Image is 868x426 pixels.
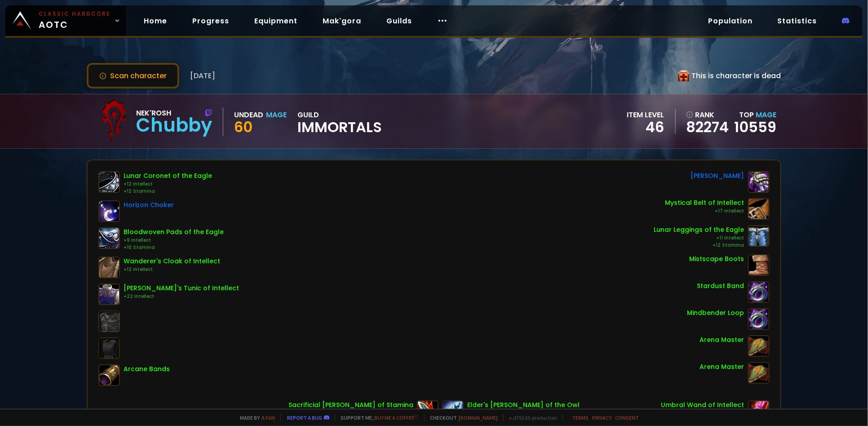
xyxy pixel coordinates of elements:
span: Made by [235,414,275,421]
div: Stardust Band [697,281,744,291]
div: Top [735,109,777,120]
div: +11 Intellect [654,235,744,242]
div: Undead [234,109,263,120]
div: 46 [627,120,664,134]
div: Bloodwoven Pads of the Eagle [124,227,224,237]
div: Sacrificial [PERSON_NAME] of Stamina [288,400,413,410]
small: Classic Hardcore [39,10,111,18]
a: a fan [261,414,275,421]
div: Elder's [PERSON_NAME] of the Owl [467,400,580,410]
span: v. d752d5 - production [503,414,557,421]
a: [DOMAIN_NAME] [459,414,498,421]
span: Support me, [335,414,419,421]
span: Immortals [297,120,382,134]
a: Home [137,12,174,30]
div: Arena Master [700,335,744,345]
div: item level [627,109,664,120]
div: Mindbender Loop [687,308,744,318]
img: item-14252 [98,171,120,193]
img: item-14257 [748,225,770,247]
span: AOTC [39,10,111,31]
a: Progress [185,12,236,30]
a: Mak'gora [315,12,368,30]
div: Horizon Choker [124,200,174,210]
img: item-14266 [98,227,120,249]
img: item-5009 [748,308,770,330]
img: item-10108 [98,257,120,278]
img: item-9946 [98,284,120,305]
div: +12 Intellect [124,181,212,188]
div: Mystical Belt of Intellect [665,198,744,208]
div: +10 Stamina [124,244,224,251]
div: Chubby [136,119,212,132]
img: item-4047 [748,254,770,276]
a: Guilds [379,12,419,30]
div: Umbral Wand of Intellect [661,400,744,410]
a: 10559 [735,117,777,137]
div: Lunar Coronet of the Eagle [124,171,212,181]
div: +12 Stamina [654,242,744,249]
div: guild [297,109,382,134]
div: Arena Master [700,362,744,372]
span: [DATE] [190,70,215,81]
a: Terms [572,414,589,421]
div: Nek'Rosh [136,107,212,119]
div: +17 Intellect [665,208,744,215]
span: Mage [756,110,777,120]
img: item-18083 [748,171,770,193]
a: Equipment [247,12,305,30]
span: 60 [234,117,252,137]
div: Mistscape Boots [690,254,744,264]
img: item-18706 [748,362,770,384]
a: Report a bug [287,414,322,421]
a: Buy me a coffee [374,414,419,421]
img: item-10180 [748,198,770,220]
div: [PERSON_NAME] [691,171,744,181]
a: Population [701,12,760,30]
img: item-13085 [98,200,120,222]
button: Scan character [87,63,179,89]
div: Wanderer's Cloak of Intellect [124,257,220,266]
img: item-8285 [98,364,120,386]
a: Statistics [771,12,824,30]
a: Privacy [592,414,611,421]
img: item-12055 [748,281,770,303]
img: item-18706 [748,335,770,357]
div: +12 Stamina [124,188,212,195]
div: Mage [266,109,287,120]
div: +9 Intellect [124,237,224,244]
div: +22 Intellect [124,293,239,300]
div: +12 Intellect [124,266,220,273]
div: This is character is dead [678,70,781,81]
div: Lunar Leggings of the Eagle [654,225,744,235]
a: 82274 [686,120,729,134]
div: [PERSON_NAME]'s Tunic of Intellect [124,284,239,293]
div: rank [686,109,729,120]
span: Checkout [424,414,498,421]
a: Consent [615,414,639,421]
a: Classic HardcoreAOTC [5,5,126,36]
div: Arcane Bands [124,364,170,374]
